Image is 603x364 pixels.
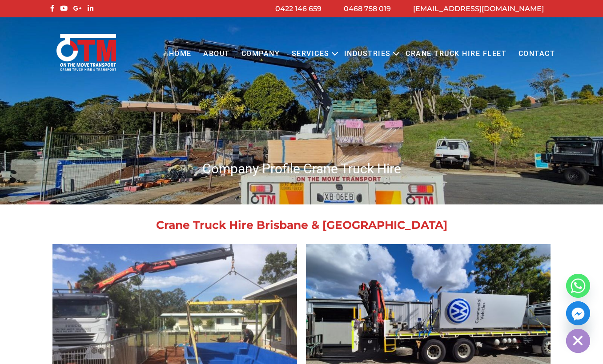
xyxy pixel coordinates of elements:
[400,42,512,66] a: Crane Truck Hire Fleet
[286,42,335,66] a: Services
[236,42,286,66] a: COMPANY
[566,301,590,325] a: Facebook_Messenger
[512,42,561,66] a: Contact
[197,42,236,66] a: About
[55,33,118,72] img: Otmtransport
[566,274,590,298] a: Whatsapp
[344,4,391,13] a: 0468 758 019
[163,42,197,66] a: Home
[338,42,397,66] a: Industries
[275,4,322,13] a: 0422 146 659
[52,220,551,231] div: Crane Truck Hire Brisbane & [GEOGRAPHIC_DATA]
[48,160,555,177] h1: Company Profile Crane Truck Hire
[413,4,544,13] a: [EMAIL_ADDRESS][DOMAIN_NAME]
